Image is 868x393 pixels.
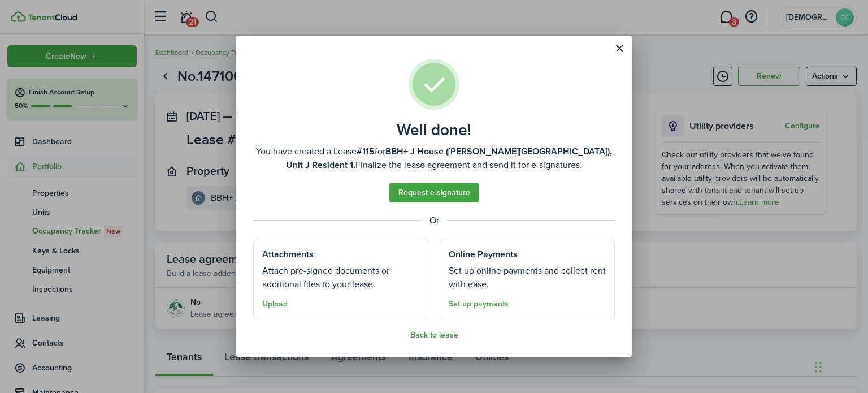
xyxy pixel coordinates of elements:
well-done-section-description: Set up online payments and collect rent with ease. [449,264,606,291]
well-done-section-description: Attach pre-signed documents or additional files to your lease. [262,264,419,291]
iframe: Chat Widget [811,339,868,393]
well-done-separator: Or [253,214,615,227]
well-done-title: Well done! [397,121,471,139]
well-done-section-title: Attachments [262,248,314,261]
a: Request e-signature [389,183,479,202]
well-done-section-title: Online Payments [449,248,518,261]
a: Set up payments [449,300,509,309]
button: Close modal [610,39,629,58]
well-done-description: You have created a Lease for Finalize the lease agreement and send it for e-signatures. [253,145,615,172]
button: Upload [262,300,288,309]
b: #115 [357,145,375,158]
div: Drag [815,350,822,384]
b: BBH+ J House ([PERSON_NAME][GEOGRAPHIC_DATA]), Unit J Resident 1. [286,145,612,171]
button: Back to lease [410,331,458,340]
